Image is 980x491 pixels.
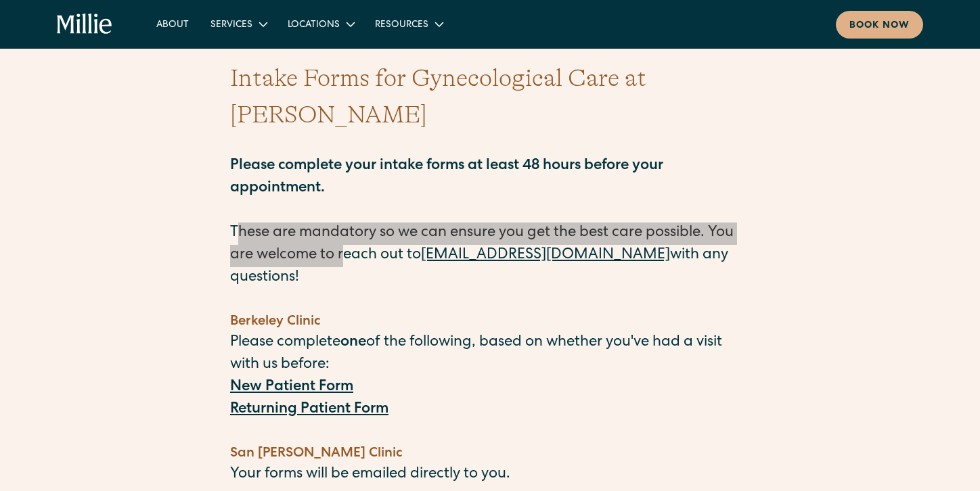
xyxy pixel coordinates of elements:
div: Services [210,18,252,32]
strong: one [340,335,366,350]
div: Resources [364,13,453,35]
div: Services [200,13,277,35]
strong: Please complete your intake forms at least 48 hours before your appointment. [230,159,663,196]
div: Resources [375,18,428,32]
a: New Patient Form [230,380,353,395]
a: About [146,13,200,35]
div: Locations [288,18,340,32]
a: [EMAIL_ADDRESS][DOMAIN_NAME] [421,248,670,263]
a: Returning Patient Form [230,402,388,417]
p: Please complete of the following, based on whether you've had a visit with us before: [230,332,750,377]
div: Book now [849,19,910,33]
strong: Berkeley Clinic [230,315,320,329]
strong: San [PERSON_NAME] Clinic [230,447,402,461]
h1: Intake Forms for Gynecological Care at [PERSON_NAME] [230,60,750,133]
p: Your forms will be emailed directly to you. [230,464,750,486]
a: Book now [836,11,923,39]
p: ‍ [230,421,750,444]
a: home [57,14,113,35]
p: These are mandatory so we can ensure you get the best care possible. You are welcome to reach out... [230,133,750,289]
div: Locations [277,13,364,35]
p: ‍ [230,289,750,312]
